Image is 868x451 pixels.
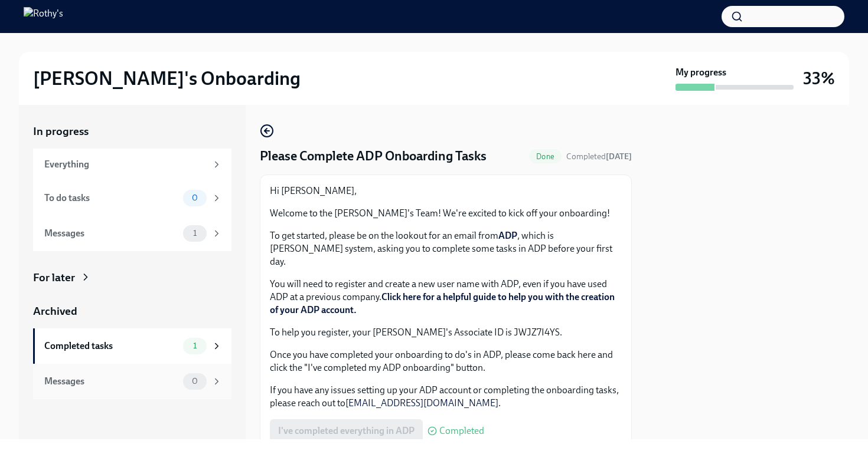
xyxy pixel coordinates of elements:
h3: 33% [803,68,835,89]
div: To do tasks [44,192,178,205]
span: Completed [439,426,484,436]
a: Everything [33,149,231,180]
a: To do tasks0 [33,180,231,216]
img: Rothy's [24,7,63,26]
p: Welcome to the [PERSON_NAME]'s Team! We're excited to kick off your onboarding! [270,207,622,220]
h2: [PERSON_NAME]'s Onboarding [33,67,301,90]
a: [EMAIL_ADDRESS][DOMAIN_NAME] [345,397,498,409]
a: Archived [33,304,231,319]
p: Once you have completed your onboarding to do's in ADP, please come back here and click the "I've... [270,348,622,374]
span: 0 [185,193,205,202]
div: Messages [44,375,178,388]
p: You will need to register and create a new user name with ADP, even if you have used ADP at a pre... [270,278,622,317]
a: For later [33,270,231,285]
div: Completed tasks [44,340,178,353]
a: Messages1 [33,216,231,251]
span: Completed [566,152,632,162]
span: 1 [186,341,204,350]
a: Click here for a helpful guide to help you with the creation of your ADP account. [270,291,615,315]
h4: Please Complete ADP Onboarding Tasks [260,147,487,165]
a: In progress [33,124,231,139]
p: If you have any issues setting up your ADP account or completing the onboarding tasks, please rea... [270,384,622,410]
a: Messages0 [33,364,231,399]
div: Messages [44,227,178,240]
span: Done [529,152,562,161]
div: Everything [44,158,207,171]
span: 0 [185,377,205,386]
strong: [DATE] [606,152,632,162]
p: Hi [PERSON_NAME], [270,185,622,197]
p: To help you register, your [PERSON_NAME]'s Associate ID is JWJZ7I4YS. [270,326,622,339]
strong: My progress [676,66,726,79]
a: Completed tasks1 [33,328,231,364]
div: For later [33,270,75,285]
span: 1 [186,229,204,238]
p: To get started, please be on the lookout for an email from , which is [PERSON_NAME] system, askin... [270,229,622,268]
a: ADP [498,230,517,241]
